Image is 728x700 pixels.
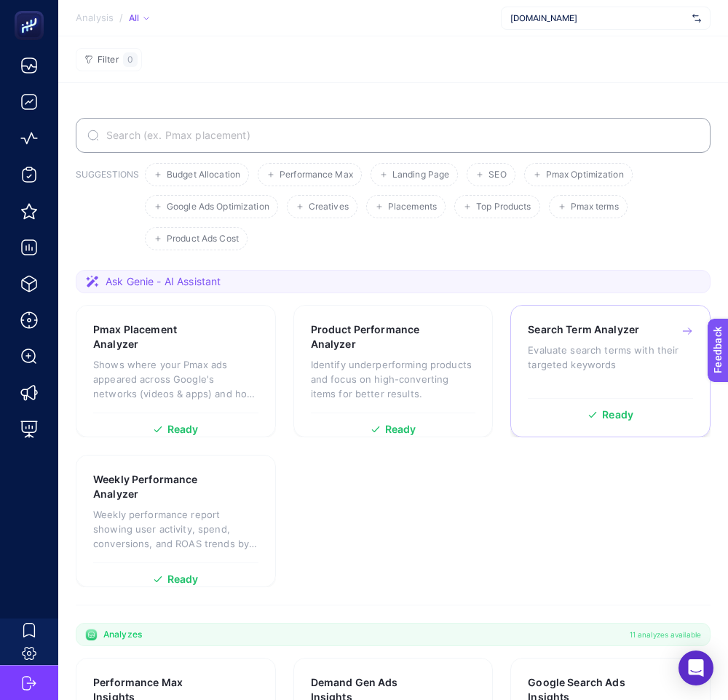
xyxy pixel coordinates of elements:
[167,424,199,434] span: Ready
[129,12,149,24] div: All
[127,54,133,65] span: 0
[167,202,269,212] span: Google Ads Optimization
[385,424,416,434] span: Ready
[630,629,701,640] span: 11 analyzes available
[167,170,240,180] span: Budget Allocation
[98,55,119,65] span: Filter
[571,202,619,212] span: Pmax terms
[510,305,711,437] a: Search Term AnalyzerEvaluate search terms with their targeted keywordsReady
[528,322,639,337] h3: Search Term Analyzer
[76,455,276,587] a: Weekly Performance AnalyzerWeekly performance report showing user activity, spend, conversions, a...
[311,322,432,351] h3: Product Performance Analyzer
[280,170,353,180] span: Performance Max
[167,574,199,584] span: Ready
[388,202,437,212] span: Placements
[678,651,713,685] div: Open Intercom Messenger
[76,169,139,250] h3: SUGGESTIONS
[309,202,349,212] span: Creatives
[293,305,494,437] a: Product Performance AnalyzerIdentify underperforming products and focus on high-converting items ...
[76,305,276,437] a: Pmax Placement AnalyzerShows where your Pmax ads appeared across Google's networks (videos & apps...
[93,507,258,551] p: Weekly performance report showing user activity, spend, conversions, and ROAS trends by week.
[76,48,142,71] button: Filter0
[93,322,213,351] h3: Pmax Placement Analyzer
[93,357,258,401] p: Shows where your Pmax ads appeared across Google's networks (videos & apps) and how each placemen...
[392,170,449,180] span: Landing Page
[103,130,699,141] input: Search
[119,12,123,23] span: /
[9,4,55,16] span: Feedback
[602,410,633,420] span: Ready
[692,11,701,25] img: svg%3e
[528,343,693,372] p: Evaluate search terms with their targeted keywords
[76,12,114,24] span: Analysis
[106,274,221,289] span: Ask Genie - AI Assistant
[167,234,239,244] span: Product Ads Cost
[93,472,214,501] h3: Weekly Performance Analyzer
[488,170,506,180] span: SEO
[510,12,687,24] span: [DOMAIN_NAME]
[476,202,531,212] span: Top Products
[311,357,476,401] p: Identify underperforming products and focus on high-converting items for better results.
[546,170,624,180] span: Pmax Optimization
[103,629,142,640] span: Analyzes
